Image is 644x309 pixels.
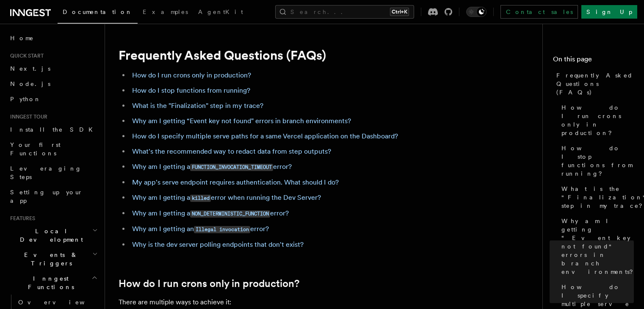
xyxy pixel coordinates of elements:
span: Overview [18,299,105,306]
a: Setting up your app [7,185,100,208]
a: How do I run crons only in production? [119,278,299,290]
span: Setting up your app [10,189,83,204]
a: Why am I getting aNON_DETERMINISTIC_FUNCTIONerror? [132,209,289,217]
span: Home [10,34,34,42]
a: Why am I getting “Event key not found" errors in branch environments? [558,213,634,279]
p: There are multiple ways to achieve it: [119,296,457,308]
a: Why am I getting aFUNCTION_INVOCATION_TIMEOUTerror? [132,163,292,171]
a: How do I run crons only in production? [132,71,251,79]
a: Node.js [7,76,100,91]
a: Frequently Asked Questions (FAQs) [553,68,634,100]
h4: On this page [553,54,634,68]
a: What is the "Finalization" step in my trace? [558,181,634,213]
span: Examples [143,8,188,15]
span: Leveraging Steps [10,165,82,180]
span: AgentKit [198,8,243,15]
code: FUNCTION_INVOCATION_TIMEOUT [190,164,273,171]
a: Next.js [7,61,100,76]
button: Toggle dark mode [466,7,486,17]
a: What's the recommended way to redact data from step outputs? [132,147,331,155]
a: Why am I getting anIllegal invocationerror? [132,225,269,233]
span: Quick start [7,52,44,59]
button: Local Development [7,223,100,247]
a: How do I stop functions from running? [132,86,250,94]
kbd: Ctrl+K [390,8,409,16]
a: Sign Up [581,5,637,19]
span: Install the SDK [10,126,98,133]
span: Your first Functions [10,141,61,157]
span: Documentation [63,8,133,15]
a: AgentKit [193,3,248,23]
a: Your first Functions [7,137,100,161]
a: Install the SDK [7,122,100,137]
a: Home [7,30,100,46]
span: How do I run crons only in production? [561,103,634,137]
span: Events & Triggers [7,251,92,268]
span: Frequently Asked Questions (FAQs) [556,71,634,97]
code: NON_DETERMINISTIC_FUNCTION [190,210,270,218]
a: Leveraging Steps [7,161,100,185]
code: killed [190,195,211,202]
span: Why am I getting “Event key not found" errors in branch environments? [561,217,639,276]
a: What is the "Finalization" step in my trace? [132,102,263,110]
a: Python [7,91,100,107]
button: Search...Ctrl+K [275,5,414,19]
button: Inngest Functions [7,271,100,295]
a: Documentation [58,3,138,24]
span: Features [7,215,35,222]
span: Local Development [7,227,92,244]
a: Contact sales [500,5,578,19]
a: Why am I getting akillederror when running the Dev Server? [132,193,321,201]
a: My app's serve endpoint requires authentication. What should I do? [132,178,339,186]
a: How do I run crons only in production? [558,100,634,141]
span: Next.js [10,65,50,72]
code: Illegal invocation [194,226,250,233]
span: How do I stop functions from running? [561,144,634,178]
span: Python [10,96,41,102]
a: Examples [138,3,193,23]
a: Why is the dev server polling endpoints that don't exist? [132,240,304,248]
span: Inngest Functions [7,274,91,291]
a: How do I stop functions from running? [558,141,634,181]
h1: Frequently Asked Questions (FAQs) [119,47,457,63]
span: Node.js [10,80,50,87]
button: Events & Triggers [7,247,100,271]
a: Why am I getting “Event key not found" errors in branch environments? [132,117,351,125]
a: How do I specify multiple serve paths for a same Vercel application on the Dashboard? [132,132,398,140]
span: Inngest tour [7,113,47,120]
